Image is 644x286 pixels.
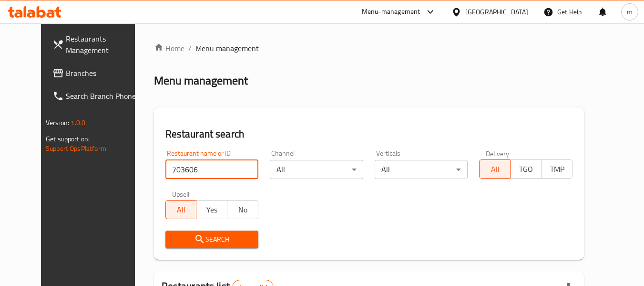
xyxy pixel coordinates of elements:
button: TMP [541,159,572,179]
a: Restaurants Management [45,27,149,62]
input: Search for restaurant name or ID.. [165,160,259,179]
div: Menu-management [362,6,420,18]
li: / [188,42,192,54]
div: All [375,160,468,179]
span: All [170,203,193,217]
div: All [270,160,363,179]
span: 1.0.0 [71,117,85,129]
a: Branches [45,62,149,85]
h2: Restaurant search [165,127,572,141]
span: Restaurants Management [66,33,141,56]
button: All [479,159,511,179]
a: Support.OpsPlatform [46,142,106,155]
span: TGO [514,162,538,176]
a: Search Branch Phone [45,85,149,107]
button: Yes [196,200,227,219]
nav: breadcrumb [154,42,584,54]
span: Branches [66,67,141,79]
button: All [165,200,197,219]
span: Yes [200,203,224,217]
span: TMP [545,162,569,176]
button: Search [165,231,259,248]
label: Upsell [172,191,190,197]
span: All [483,162,507,176]
a: Home [154,42,184,54]
span: Version: [46,117,69,129]
span: No [231,203,255,217]
button: TGO [510,159,542,179]
span: Get support on: [46,133,90,145]
span: m [627,7,633,17]
span: Search [173,233,251,245]
label: Delivery [486,150,510,157]
h2: Menu management [154,73,248,88]
span: Search Branch Phone [66,90,141,102]
span: Menu management [195,42,259,54]
button: No [227,200,258,219]
div: [GEOGRAPHIC_DATA] [465,7,528,17]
